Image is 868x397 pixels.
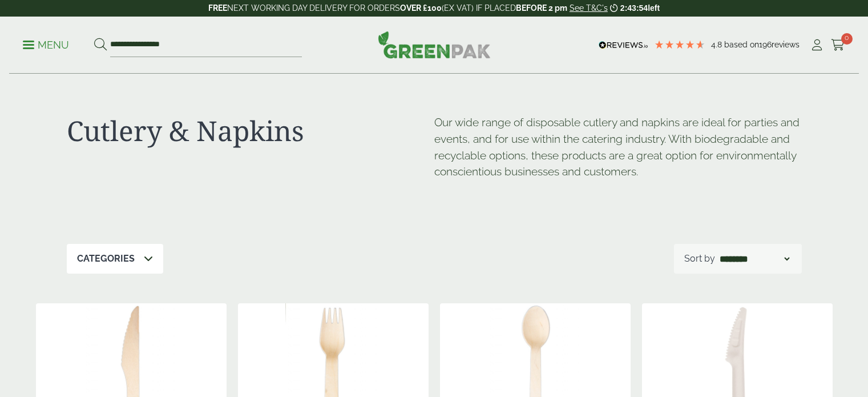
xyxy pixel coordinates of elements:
span: 0 [841,33,853,45]
i: Cart [831,39,845,51]
strong: FREE [208,3,227,13]
a: Menu [23,38,69,50]
span: 2:43:54 [620,3,648,13]
img: REVIEWS.io [599,41,648,49]
a: 0 [831,37,845,54]
span: 4.8 [711,40,724,49]
div: 4.79 Stars [654,39,705,50]
a: See T&C's [570,3,608,13]
strong: BEFORE 2 pm [516,3,567,13]
strong: OVER £100 [400,3,442,13]
p: Categories [77,252,135,266]
h1: Cutlery & Napkins [67,114,434,147]
p: Menu [23,38,69,52]
p: Our wide range of disposable cutlery and napkins are ideal for parties and events, and for use wi... [434,114,802,180]
span: left [648,3,660,13]
i: My Account [810,39,824,51]
select: Shop order [717,252,792,266]
span: Based on [724,40,759,49]
span: 196 [759,40,772,49]
img: GreenPak Supplies [378,31,491,58]
p: Sort by [684,252,715,266]
span: reviews [772,40,800,49]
